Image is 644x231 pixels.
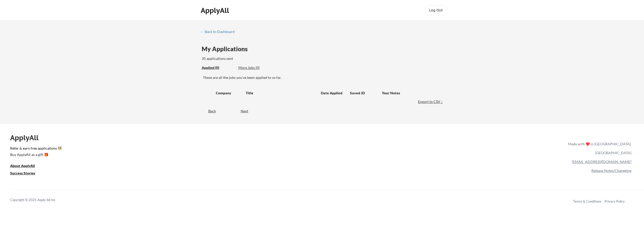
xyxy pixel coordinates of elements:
u: About ApplyAll [10,164,35,168]
div: Your Notes [382,91,440,96]
div: ← Back to Dashboard [200,30,238,33]
div: Back [200,109,216,114]
div: Next [241,109,254,114]
div: ApplyAll [201,6,231,15]
div: These are job applications we think you'd be a good fit for, but couldn't apply you to automatica... [238,65,276,70]
div: 35 applications sent [202,56,300,61]
div: Copyright © 2025 Apply All Inc [10,198,68,203]
a: Release Notes/Changelog [591,168,631,173]
a: Privacy Policy [605,199,625,203]
div: These are all the jobs you've been applied to so far. [203,75,444,80]
a: [EMAIL_ADDRESS][DOMAIN_NAME] [572,159,631,164]
u: Success Stories [10,171,35,175]
div: Buy ApplyAll as a gift 🎁 [10,153,61,156]
div: More Jobs (0) [238,65,276,70]
a: Terms & Conditions [573,199,601,203]
div: Title [246,91,316,96]
button: Log Out [426,5,446,15]
div: Made with ❤️ in [GEOGRAPHIC_DATA], [GEOGRAPHIC_DATA] [566,139,631,157]
a: About ApplyAll [10,163,42,169]
div: My Applications [202,46,252,52]
div: ApplyAll [10,133,44,142]
a: Buy ApplyAll as a gift 🎁 [10,152,61,158]
div: Date Applied [321,91,343,96]
div: These are all the jobs you've been applied to so far. [202,65,235,70]
a: Refer & earn free applications 👯‍♀️ [10,147,462,152]
div: Company [216,91,241,96]
div: Saved JD [350,88,382,97]
div: Applied (0) [202,65,235,70]
a: Success Stories [10,170,42,177]
a: ← Back to Dashboard [200,30,238,35]
div: Export to CSV ↓ [418,99,444,104]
